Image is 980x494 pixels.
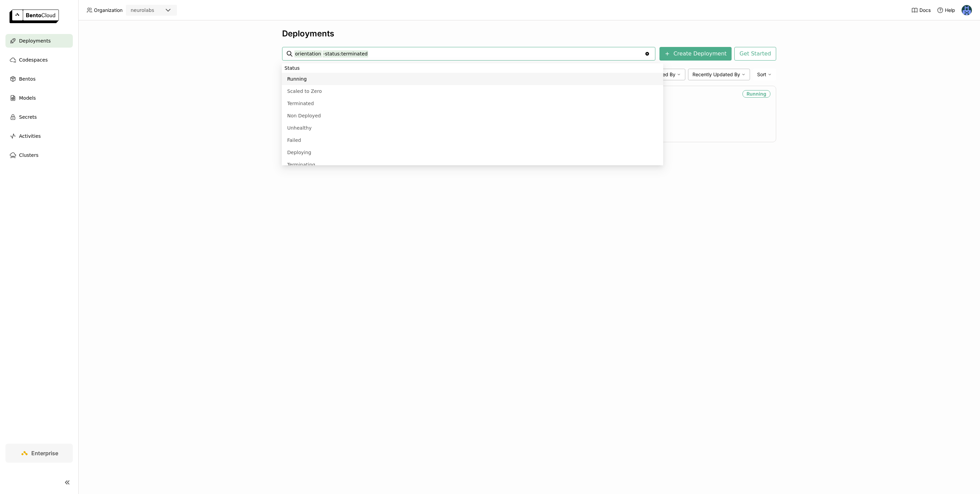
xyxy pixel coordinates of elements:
ul: Menu [282,63,663,165]
button: Create Deployment [659,47,732,61]
span: Help [945,7,955,13]
a: Enterprise [5,444,73,463]
span: Sort [757,71,766,78]
a: Codespaces [5,53,73,67]
svg: Clear value [644,51,650,56]
div: Running [742,90,770,98]
span: Organization [94,7,122,13]
li: Status [282,63,663,73]
a: Bentos [5,72,73,86]
div: Help [937,7,955,14]
span: Deployments [19,37,51,45]
input: Search [294,48,644,59]
a: Clusters [5,148,73,162]
span: Bentos [19,75,35,83]
a: Deployments [5,34,73,48]
li: Scaled to Zero [282,85,663,97]
li: Running [282,73,663,85]
li: Terminating [282,159,663,171]
a: Secrets [5,110,73,124]
div: neurolabs [131,7,154,14]
a: Docs [911,7,931,14]
span: Codespaces [19,56,48,64]
li: Failed [282,134,663,146]
li: Unhealthy [282,122,663,134]
div: Created By [646,69,685,80]
div: Recently Updated By [688,69,750,80]
span: Docs [919,7,931,13]
li: Terminated [282,97,663,110]
span: Secrets [19,113,37,121]
a: Models [5,91,73,105]
li: Deploying [282,146,663,159]
li: Non Deployed [282,110,663,122]
span: Recently Updated By [692,71,740,78]
div: Deployments [282,29,776,39]
button: Get Started [734,47,776,61]
img: logo [10,10,59,23]
img: Paul Pop [962,5,972,15]
span: Models [19,94,36,102]
span: Enterprise [31,450,58,457]
div: Sort [753,69,776,80]
a: Activities [5,129,73,143]
input: Selected neurolabs. [155,7,156,14]
span: Activities [19,132,41,140]
span: Clusters [19,151,38,159]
